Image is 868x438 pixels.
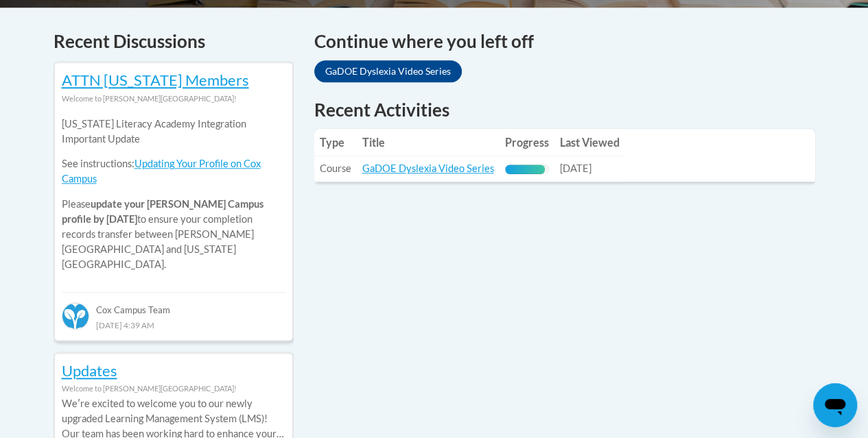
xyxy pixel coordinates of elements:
th: Type [314,129,357,156]
iframe: Button to launch messaging window [813,383,857,427]
span: [DATE] [560,162,591,174]
h1: Recent Activities [314,97,815,122]
p: See instructions: [62,156,285,186]
div: Progress, % [505,165,546,174]
th: Last Viewed [554,129,625,156]
b: update your [PERSON_NAME] Campus profile by [DATE] [62,198,263,225]
p: [US_STATE] Literacy Academy Integration Important Update [62,117,285,147]
a: Updating Your Profile on Cox Campus [62,158,261,184]
th: Progress [500,129,554,156]
th: Title [357,129,500,156]
div: Please to ensure your completion records transfer between [PERSON_NAME][GEOGRAPHIC_DATA] and [US_... [62,106,285,282]
a: GaDOE Dyslexia Video Series [314,60,462,82]
a: ATTN [US_STATE] Members [62,71,249,89]
a: GaDOE Dyslexia Video Series [362,162,494,174]
div: Cox Campus Team [62,292,285,317]
img: Cox Campus Team [62,302,89,330]
h4: Continue where you left off [314,28,815,55]
h4: Recent Discussions [54,28,294,55]
div: [DATE] 4:39 AM [62,317,285,332]
div: Welcome to [PERSON_NAME][GEOGRAPHIC_DATA]! [62,381,285,396]
div: Welcome to [PERSON_NAME][GEOGRAPHIC_DATA]! [62,91,285,106]
a: Updates [62,361,117,380]
span: Course [320,162,351,174]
